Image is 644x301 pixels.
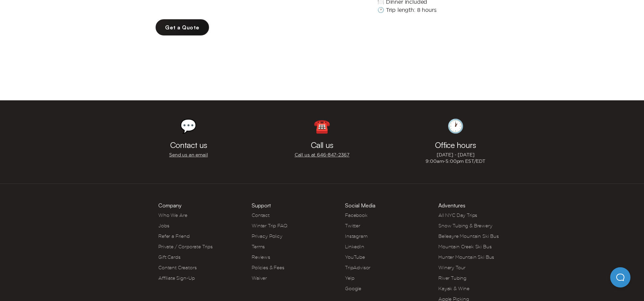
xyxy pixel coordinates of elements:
[180,119,197,133] div: 💬
[438,286,469,291] a: Kayak & Wine
[252,254,270,260] a: Reviews
[425,152,485,165] p: [DATE] - [DATE] 9:00am-5:00pm EST/EDT
[314,119,330,133] div: ☎️
[345,223,360,228] a: Twitter
[438,275,466,281] a: River Tubing
[311,141,333,149] h3: Call us
[435,141,476,149] h3: Office hours
[345,203,375,208] h3: Social Media
[252,223,287,228] a: Winter Trip FAQ
[158,233,190,239] a: Refer a Friend
[438,203,465,208] h3: Adventures
[345,233,368,239] a: Instagram
[438,265,465,270] a: Winery Tour
[158,223,169,228] a: Jobs
[438,254,494,260] a: Hunter Mountain Ski Bus
[158,265,197,270] a: Content Creators
[252,212,270,218] a: Contact
[438,223,492,228] a: Snow Tubing & Brewery
[169,152,208,158] a: Send us an email
[156,19,209,35] a: Get a Quote
[438,244,491,249] a: Mountain Creek Ski Bus
[438,233,499,239] a: Belleayre Mountain Ski Bus
[345,286,361,291] a: Google
[252,203,271,208] h3: Support
[252,265,284,270] a: Policies & Fees
[345,275,354,281] a: Yelp
[170,141,207,149] h3: Contact us
[345,244,364,249] a: LinkedIn
[158,212,187,218] a: Who We Are
[345,212,368,218] a: Facebook
[252,233,282,239] a: Privacy Policy
[438,212,477,218] a: All NYC Day Trips
[447,119,464,133] div: 🕐
[345,265,370,270] a: TripAdvisor
[252,275,267,281] a: Waiver
[158,254,180,260] a: Gift Cards
[158,244,213,249] a: Private / Corporate Trips
[158,275,195,281] a: Affiliate Sign-Up
[295,152,349,158] a: Call us at 646‍-847‍-2367
[345,254,365,260] a: YouTube
[610,267,630,287] iframe: Help Scout Beacon - Open
[158,203,182,208] h3: Company
[252,244,265,249] a: Terms
[377,6,488,14] p: 🕐 Trip length: 8 hours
